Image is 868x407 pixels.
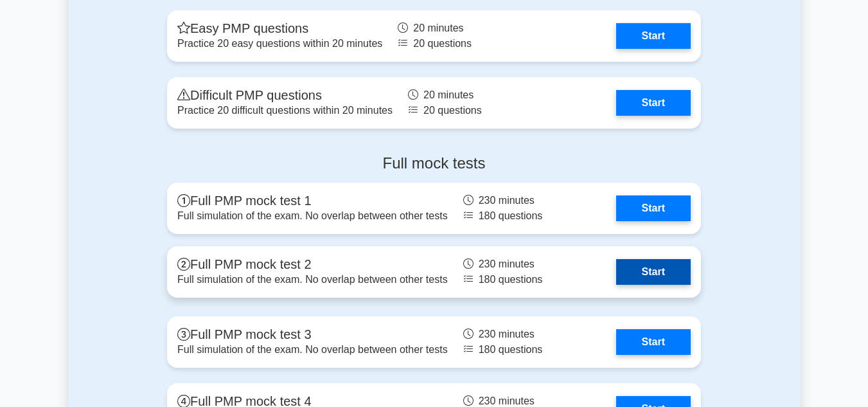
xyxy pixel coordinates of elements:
a: Start [616,195,691,221]
a: Start [616,90,691,116]
a: Start [616,329,691,355]
a: Start [616,23,691,49]
h4: Full mock tests [167,154,701,173]
a: Start [616,259,691,285]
